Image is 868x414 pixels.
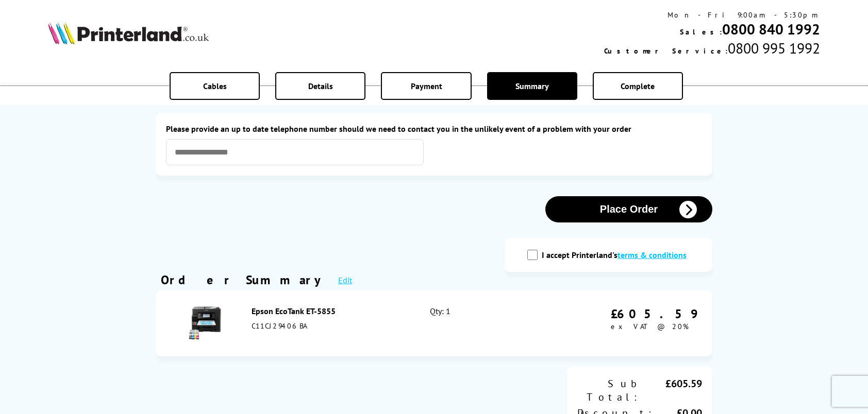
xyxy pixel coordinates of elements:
[252,321,407,331] div: C11CJ29406BA
[545,196,712,222] button: Place Order
[577,377,640,404] div: Sub Total:
[48,22,209,44] img: Printerland Logo
[621,81,655,91] span: Complete
[728,39,820,58] span: 0800 995 1992
[203,81,227,91] span: Cables
[542,250,692,260] label: I accept Printerland's
[680,27,722,37] span: Sales:
[308,81,333,91] span: Details
[640,377,702,404] div: £605.59
[604,10,820,20] div: Mon - Fri 9:00am - 5:30pm
[252,306,407,316] div: Epson EcoTank ET-5855
[411,81,442,91] span: Payment
[166,124,702,134] label: Please provide an up to date telephone number should we need to contact you in the unlikely event...
[430,306,537,341] div: Qty: 1
[161,272,328,288] div: Order Summary
[617,250,687,260] a: modal_tc
[604,46,728,56] span: Customer Service:
[611,322,689,331] span: ex VAT @ 20%
[515,81,549,91] span: Summary
[338,275,352,285] a: Edit
[188,304,224,340] img: Epson EcoTank ET-5855
[722,20,820,39] a: 0800 840 1992
[611,306,697,322] div: £605.59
